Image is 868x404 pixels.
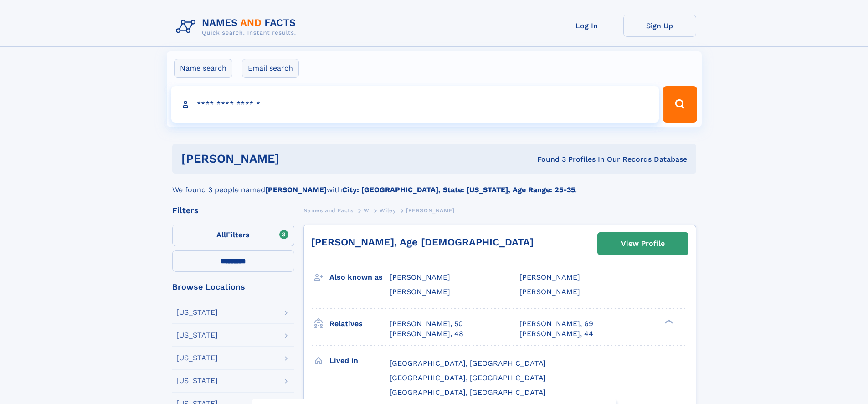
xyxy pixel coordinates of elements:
[171,86,659,123] input: search input
[621,233,665,254] div: View Profile
[329,270,390,285] h3: Also known as
[390,359,546,368] span: [GEOGRAPHIC_DATA], [GEOGRAPHIC_DATA]
[390,287,450,296] span: [PERSON_NAME]
[172,15,303,39] img: Logo Names and Facts
[329,353,390,368] h3: Lived in
[550,15,623,37] a: Log In
[181,153,408,164] h1: [PERSON_NAME]
[176,377,218,384] div: [US_STATE]
[216,230,226,239] span: All
[390,273,450,281] span: [PERSON_NAME]
[364,207,370,214] span: W
[406,207,455,214] span: [PERSON_NAME]
[663,86,697,123] button: Search Button
[390,329,463,339] a: [PERSON_NAME], 48
[623,15,696,37] a: Sign Up
[390,319,463,329] a: [PERSON_NAME], 50
[172,206,294,215] div: Filters
[242,59,299,78] label: Email search
[519,287,580,296] span: [PERSON_NAME]
[663,318,673,324] div: ❯
[174,59,232,78] label: Name search
[342,185,575,194] b: City: [GEOGRAPHIC_DATA], State: [US_STATE], Age Range: 25-35
[176,354,218,362] div: [US_STATE]
[380,207,395,214] span: Wiley
[172,225,294,246] label: Filters
[519,329,593,339] a: [PERSON_NAME], 44
[390,388,546,397] span: [GEOGRAPHIC_DATA], [GEOGRAPHIC_DATA]
[364,205,370,216] a: W
[408,154,687,164] div: Found 3 Profiles In Our Records Database
[311,236,534,248] a: [PERSON_NAME], Age [DEMOGRAPHIC_DATA]
[519,319,593,329] a: [PERSON_NAME], 69
[176,332,218,339] div: [US_STATE]
[303,205,354,216] a: Names and Facts
[598,233,688,255] a: View Profile
[176,309,218,316] div: [US_STATE]
[519,273,580,281] span: [PERSON_NAME]
[329,316,390,332] h3: Relatives
[265,185,327,194] b: [PERSON_NAME]
[172,174,696,195] div: We found 3 people named with .
[172,283,294,291] div: Browse Locations
[380,205,395,216] a: Wiley
[390,373,546,382] span: [GEOGRAPHIC_DATA], [GEOGRAPHIC_DATA]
